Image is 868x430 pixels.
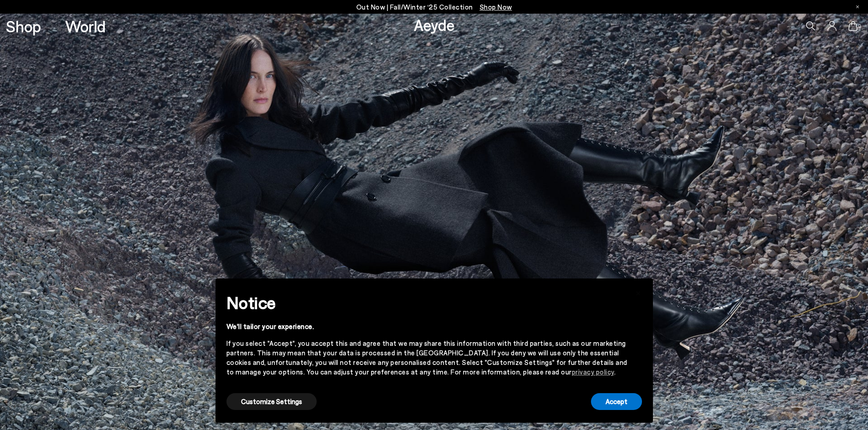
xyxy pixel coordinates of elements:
[6,18,41,34] a: Shop
[635,285,642,298] span: ×
[480,3,512,11] span: Navigate to /collections/new-in
[627,281,649,303] button: Close this notice
[226,339,627,377] div: If you select "Accept", you accept this and agree that we may share this information with third p...
[858,24,862,29] span: 0
[591,393,642,410] button: Accept
[572,368,614,376] a: privacy policy
[414,15,455,34] a: Aeyde
[226,393,317,410] button: Customize Settings
[65,18,106,34] a: World
[356,1,512,13] p: Out Now | Fall/Winter ‘25 Collection
[226,322,627,331] div: We'll tailor your experience.
[226,291,627,314] h2: Notice
[848,21,858,31] a: 0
